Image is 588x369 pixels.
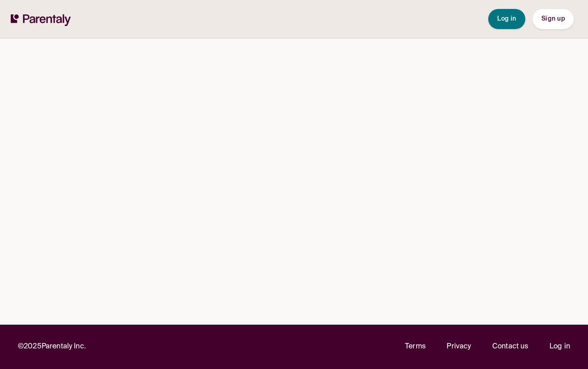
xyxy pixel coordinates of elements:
[405,341,426,353] a: Terms
[533,9,574,29] button: Sign up
[492,341,528,353] p: Contact us
[497,16,516,22] span: Log in
[488,9,525,29] button: Log in
[18,341,86,353] p: © 2025 Parentaly Inc.
[541,16,565,22] span: Sign up
[550,341,570,353] a: Log in
[447,341,471,353] a: Privacy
